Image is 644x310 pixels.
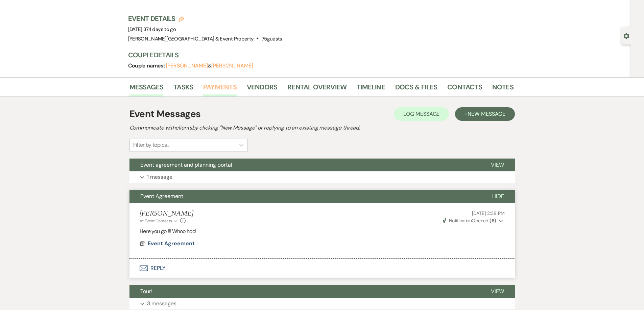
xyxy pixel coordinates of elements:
button: to: Event Contacts [140,218,178,224]
span: View [491,288,504,295]
a: Docs & Files [395,82,437,96]
span: Event Agreement [140,193,183,200]
span: 75 guests [262,35,282,42]
a: Timeline [357,82,385,96]
button: 3 messages [129,298,515,309]
h2: Communicate with clients by clicking "New Message" or replying to an existing message thread. [129,124,515,132]
strong: ( 6 ) [490,218,496,224]
span: Opened [443,218,496,224]
h3: Event Details [128,14,282,23]
span: Event agreement and planning portal [140,161,232,168]
span: [PERSON_NAME][GEOGRAPHIC_DATA] & Event Property [128,35,254,42]
div: Filter by topics... [133,141,169,149]
span: [DATE] [128,26,176,33]
p: 1 message [147,173,172,181]
span: 374 days to go [143,26,176,33]
h1: Event Messages [129,107,201,121]
p: Here you go!!!! Whoo hoo! [140,227,505,236]
a: Notes [492,82,514,96]
a: Rental Overview [287,82,347,96]
span: View [491,161,504,168]
span: [DATE] 2:38 PM [472,210,504,216]
span: Event Agreement [148,240,195,247]
span: Couple names: [128,62,166,69]
button: Hide [481,190,515,203]
a: Contacts [447,82,482,96]
span: | [142,26,176,33]
span: New Message [468,110,505,117]
button: Event agreement and planning portal [129,159,480,171]
button: Event Agreement [129,190,481,203]
a: Tasks [173,82,193,96]
span: Hide [492,193,504,200]
h3: Couple Details [128,50,507,60]
span: Notification [449,218,472,224]
p: 3 messages [147,299,176,308]
a: Vendors [247,82,277,96]
button: [PERSON_NAME] [166,63,208,68]
span: Log Message [403,110,439,117]
span: & [166,62,253,69]
button: Open lead details [623,32,629,39]
a: Messages [129,82,164,96]
button: View [480,285,515,298]
span: to: Event Contacts [140,218,172,224]
h5: [PERSON_NAME] [140,209,193,218]
button: Log Message [394,107,449,121]
button: [PERSON_NAME] [211,63,253,68]
button: NotificationOpened (6) [442,217,505,224]
button: Tour! [129,285,480,298]
button: +New Message [455,107,515,121]
button: View [480,159,515,171]
button: 1 message [129,171,515,183]
span: Tour! [140,288,152,295]
button: Reply [129,259,515,278]
button: Event Agreement [148,239,196,248]
a: Payments [203,82,237,96]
